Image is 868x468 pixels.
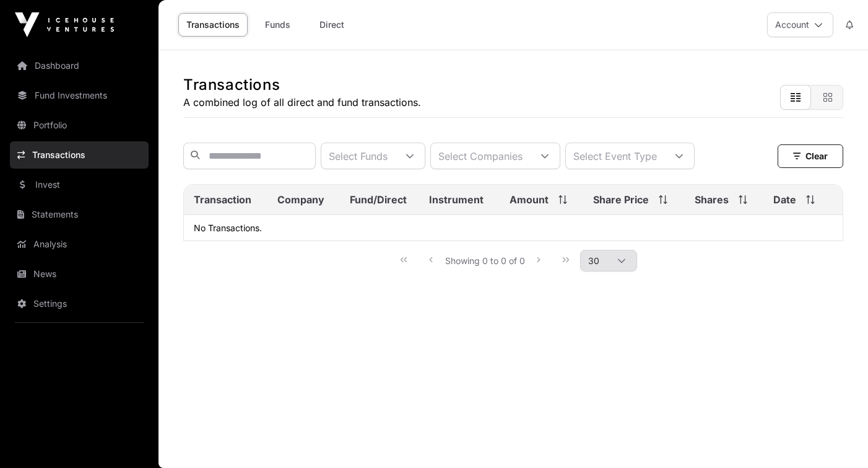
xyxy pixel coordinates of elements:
div: Select Companies [431,143,530,169]
a: Settings [10,290,149,317]
a: Statements [10,201,149,228]
span: Fund/Direct [350,192,407,207]
p: A combined log of all direct and fund transactions. [183,95,421,110]
span: Company [277,192,324,207]
a: Transactions [178,13,248,37]
div: Select Event Type [566,143,664,169]
a: Invest [10,171,149,198]
a: Direct [307,13,357,37]
span: Instrument [429,192,484,207]
span: Transaction [194,192,251,207]
img: Icehouse Ventures Logo [15,12,114,37]
span: Share Price [593,192,649,207]
a: Fund Investments [10,82,149,109]
a: Portfolio [10,112,149,139]
a: Transactions [10,141,149,169]
div: Select Funds [321,143,395,169]
span: Amount [510,192,549,207]
button: Account [767,12,833,37]
span: Date [773,192,796,207]
td: No Transactions. [184,215,843,241]
span: Showing 0 to 0 of 0 [445,255,525,266]
span: Shares [695,192,729,207]
a: Dashboard [10,52,149,79]
a: News [10,260,149,288]
button: Clear [778,144,843,168]
h1: Transactions [183,75,421,95]
a: Funds [253,13,302,37]
a: Analysis [10,231,149,258]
